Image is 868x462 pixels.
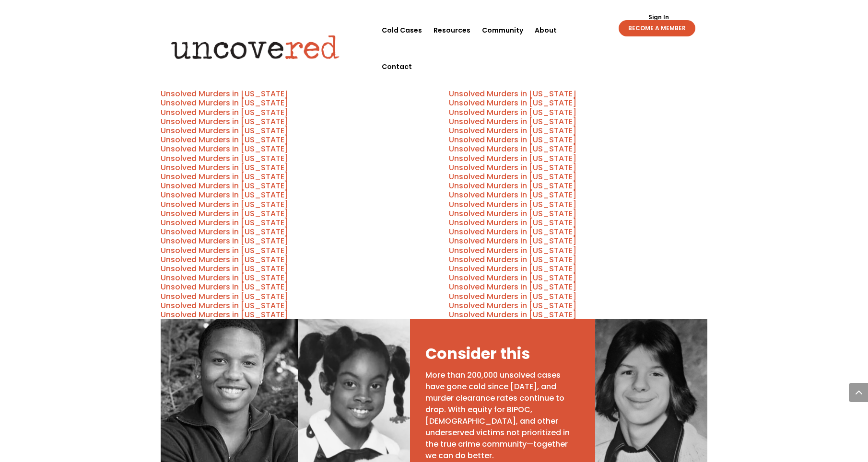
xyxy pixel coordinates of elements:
a: Unsolved Murders in [US_STATE] [449,199,576,210]
a: Unsolved Murders in [US_STATE] [161,153,288,164]
a: Unsolved Murders in [US_STATE] [449,281,576,292]
a: Unsolved Murders in [US_STATE] [449,125,576,136]
a: Unsolved Murders in [US_STATE] [161,134,288,145]
a: Unsolved Murders in [US_STATE] [161,162,288,173]
a: Unsolved Murders in [US_STATE] [449,245,576,256]
a: Unsolved Murders in [US_STATE] [161,208,288,219]
a: Unsolved Murders in [US_STATE] [449,134,576,145]
a: Unsolved Murders in [US_STATE] [161,217,288,228]
a: Sign In [643,14,674,20]
a: Unsolved Murders in [US_STATE] [449,226,576,237]
a: Cold Cases [382,12,422,48]
a: Unsolved Murders in [US_STATE] [449,263,576,274]
a: Unsolved Murders in [US_STATE] [449,254,576,265]
a: Unsolved Murders in [US_STATE] [161,97,288,108]
a: Unsolved Murders in [US_STATE] [161,107,288,118]
a: Unsolved Murders in [US_STATE] [161,281,288,292]
a: Unsolved Murders in [US_STATE] [449,291,576,302]
a: About [535,12,557,48]
a: Unsolved Murders in [US_STATE] [449,235,576,246]
a: Unsolved Murders in [US_STATE] [449,300,576,311]
a: Unsolved Murders in [US_STATE] [449,309,576,320]
a: Unsolved Murders in [US_STATE] [449,217,576,228]
a: Unsolved Murders in [US_STATE] [161,88,288,99]
a: Contact [382,48,412,85]
a: Unsolved Murders in [US_STATE] [449,171,576,182]
img: Uncovered logo [163,28,348,66]
a: Unsolved Murders in [US_STATE] [161,171,288,182]
a: Unsolved Murders in [US_STATE] [161,235,288,246]
a: Unsolved Murders in [US_STATE] [161,245,288,256]
a: Resources [434,12,470,48]
a: Unsolved Murders in [US_STATE] [161,300,288,311]
a: Unsolved Murders in [US_STATE] [449,162,576,173]
a: Unsolved Murders in [US_STATE] [161,263,288,274]
a: Unsolved Murders in [US_STATE] [449,97,576,108]
a: Unsolved Murders in [US_STATE] [449,143,576,154]
a: Unsolved Murders in [US_STATE] [161,309,288,320]
a: Unsolved Murders in [US_STATE] [449,272,576,283]
a: Unsolved Murders in [US_STATE] [161,199,288,210]
a: Unsolved Murders in [US_STATE] [449,116,576,127]
a: Unsolved Murders in [US_STATE] [161,143,288,154]
a: Unsolved Murders in [US_STATE] [161,226,288,237]
a: Unsolved Murders in [US_STATE] [161,272,288,283]
a: BECOME A MEMBER [619,20,695,36]
a: Unsolved Murders in [US_STATE] [449,208,576,219]
a: Unsolved Murders in [US_STATE] [161,180,288,191]
a: Unsolved Murders in [US_STATE] [449,107,576,118]
a: Unsolved Murders in [US_STATE] [161,125,288,136]
a: Unsolved Murders in [US_STATE] [449,189,576,200]
a: Unsolved Murders in [US_STATE] [449,153,576,164]
h3: Consider this [425,343,577,370]
a: Unsolved Murders in [US_STATE] [161,189,288,200]
a: Unsolved Murders in [US_STATE] [449,88,576,99]
a: Unsolved Murders in [US_STATE] [161,291,288,302]
a: Unsolved Murders in [US_STATE] [161,254,288,265]
p: More than 200,000 unsolved cases have gone cold since [DATE], and murder clearance rates continue... [425,370,577,462]
a: Unsolved Murders in [US_STATE] [161,116,288,127]
a: Community [482,12,523,48]
a: Unsolved Murders in [US_STATE] [449,180,576,191]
